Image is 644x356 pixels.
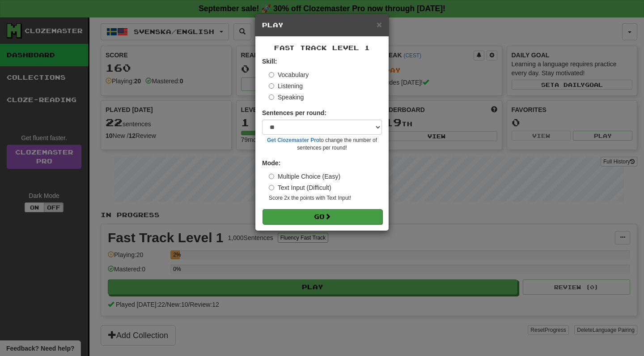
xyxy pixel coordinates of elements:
[269,83,274,89] input: Listening
[377,19,382,30] span: ×
[269,93,304,102] label: Speaking
[262,58,277,65] strong: Skill:
[269,94,274,100] input: Speaking
[262,108,326,117] label: Sentences per round:
[269,72,274,77] input: Vocabulary
[274,44,370,51] span: Fast Track Level 1
[262,159,280,167] strong: Mode:
[267,137,319,143] a: Get Clozemaster Pro
[269,185,274,190] input: Text Input (Difficult)
[269,183,331,192] label: Text Input (Difficult)
[263,209,382,224] button: Go
[262,137,382,152] small: to change the number of sentences per round!
[269,172,340,181] label: Multiple Choice (Easy)
[377,20,382,29] button: Close
[269,174,274,179] input: Multiple Choice (Easy)
[269,194,382,202] small: Score 2x the points with Text Input !
[269,81,303,90] label: Listening
[262,21,382,30] h5: Play
[269,70,309,79] label: Vocabulary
